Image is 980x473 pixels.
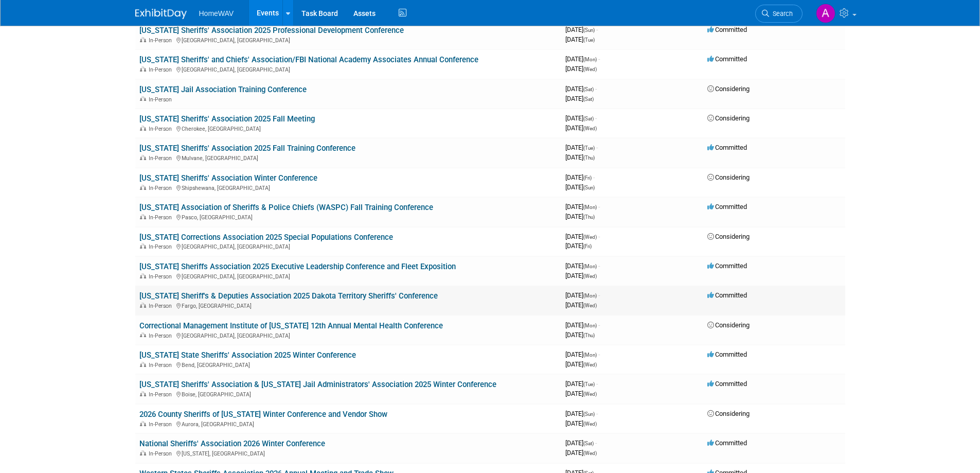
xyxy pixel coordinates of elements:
span: (Sun) [583,411,595,417]
span: (Mon) [583,323,597,328]
span: [DATE] [565,410,598,417]
span: In-Person [149,66,175,73]
a: [US_STATE] Corrections Association 2025 Special Populations Conference [139,233,393,242]
span: Committed [707,55,747,63]
span: [DATE] [565,449,597,457]
span: In-Person [149,273,175,280]
span: (Mon) [583,204,597,210]
span: (Thu) [583,155,595,161]
span: (Sat) [583,441,594,446]
span: In-Person [149,243,175,250]
span: [DATE] [565,65,597,73]
a: [US_STATE] Association of Sheriffs & Police Chiefs (WASPC) Fall Training Conference [139,203,433,212]
span: [DATE] [565,419,597,427]
span: [DATE] [565,321,600,329]
span: (Thu) [583,214,595,220]
div: [US_STATE], [GEOGRAPHIC_DATA] [139,449,557,457]
a: 2026 County Sheriffs of [US_STATE] Winter Conference and Vendor Show [139,410,387,419]
span: [DATE] [565,95,594,102]
span: (Fri) [583,243,592,249]
img: In-Person Event [140,155,146,160]
span: Committed [707,380,747,388]
span: - [596,380,598,388]
span: Committed [707,351,747,358]
span: (Mon) [583,57,597,62]
span: (Wed) [583,303,597,308]
span: In-Person [149,421,175,428]
img: In-Person Event [140,37,146,42]
div: Bend, [GEOGRAPHIC_DATA] [139,360,557,369]
div: [GEOGRAPHIC_DATA], [GEOGRAPHIC_DATA] [139,272,557,280]
a: National Sheriffs' Association 2026 Winter Conference [139,439,325,448]
span: (Tue) [583,37,595,43]
span: In-Person [149,391,175,398]
span: Committed [707,144,747,151]
span: In-Person [149,450,175,457]
img: In-Person Event [140,214,146,219]
span: (Wed) [583,421,597,427]
img: In-Person Event [140,96,146,101]
span: (Mon) [583,293,597,299]
span: [DATE] [565,183,595,191]
a: [US_STATE] Sheriffs' Association Winter Conference [139,173,317,183]
img: In-Person Event [140,303,146,308]
span: - [598,262,600,270]
span: - [598,351,600,358]
span: - [595,439,597,447]
span: Search [769,10,793,17]
span: In-Person [149,332,175,339]
a: Correctional Management Institute of [US_STATE] 12th Annual Mental Health Conference [139,321,443,330]
span: [DATE] [565,390,597,397]
span: [DATE] [565,26,598,33]
span: [DATE] [565,85,597,93]
a: [US_STATE] Sheriffs' Association 2025 Professional Development Conference [139,26,404,35]
img: ExhibitDay [135,9,187,19]
span: (Wed) [583,450,597,456]
img: In-Person Event [140,66,146,72]
span: In-Person [149,96,175,103]
a: [US_STATE] Sheriffs' Association 2025 Fall Training Conference [139,144,355,153]
span: Considering [707,173,750,181]
div: [GEOGRAPHIC_DATA], [GEOGRAPHIC_DATA] [139,65,557,73]
span: (Fri) [583,175,592,181]
span: [DATE] [565,439,597,447]
span: [DATE] [565,203,600,211]
span: (Wed) [583,391,597,397]
span: [DATE] [565,114,597,122]
span: In-Person [149,303,175,309]
span: Considering [707,321,750,329]
span: - [596,144,598,151]
span: - [593,173,595,181]
span: Committed [707,26,747,33]
span: - [596,410,598,417]
span: (Sun) [583,27,595,33]
span: [DATE] [565,55,600,63]
span: Considering [707,114,750,122]
span: Considering [707,410,750,417]
span: [DATE] [565,242,592,250]
div: Cherokee, [GEOGRAPHIC_DATA] [139,124,557,132]
span: Committed [707,439,747,447]
span: HomeWAV [199,9,234,17]
span: Committed [707,262,747,270]
img: In-Person Event [140,332,146,338]
span: [DATE] [565,36,595,43]
img: In-Person Event [140,450,146,456]
span: Considering [707,233,750,240]
div: [GEOGRAPHIC_DATA], [GEOGRAPHIC_DATA] [139,36,557,44]
img: In-Person Event [140,391,146,396]
img: In-Person Event [140,421,146,426]
span: - [598,55,600,63]
span: [DATE] [565,262,600,270]
span: (Wed) [583,234,597,240]
span: (Sat) [583,96,594,102]
span: [DATE] [565,272,597,279]
span: [DATE] [565,351,600,358]
span: - [598,291,600,299]
span: (Sat) [583,86,594,92]
span: [DATE] [565,291,600,299]
img: Amanda Jasper [816,4,835,23]
div: Boise, [GEOGRAPHIC_DATA] [139,390,557,398]
span: In-Person [149,126,175,132]
span: (Wed) [583,66,597,72]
